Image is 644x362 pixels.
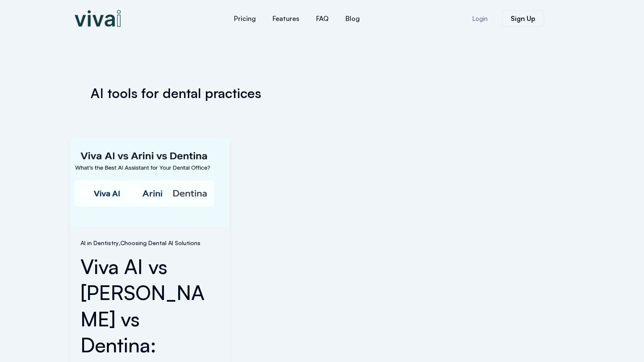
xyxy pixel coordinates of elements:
a: Blog [337,8,368,28]
h1: AI tools for dental practices [91,84,553,103]
a: Features [264,8,308,28]
img: Viva AI vs Arini vs Dentina [70,138,229,227]
a: Pricing [226,8,264,28]
span: Sign Up [511,15,535,22]
nav: Menu [175,8,418,28]
a: Choosing Dental AI Solutions [120,239,200,246]
a: Sign Up [502,10,544,27]
a: Read: Viva AI vs Arini vs Dentina: Which Dental AI Assistant Is Right for Your Office? [70,177,229,186]
a: FAQ [308,8,337,28]
span: , [80,237,219,248]
a: Login [462,10,498,27]
span: Login [472,16,488,22]
a: AI in Dentistry [80,239,119,246]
